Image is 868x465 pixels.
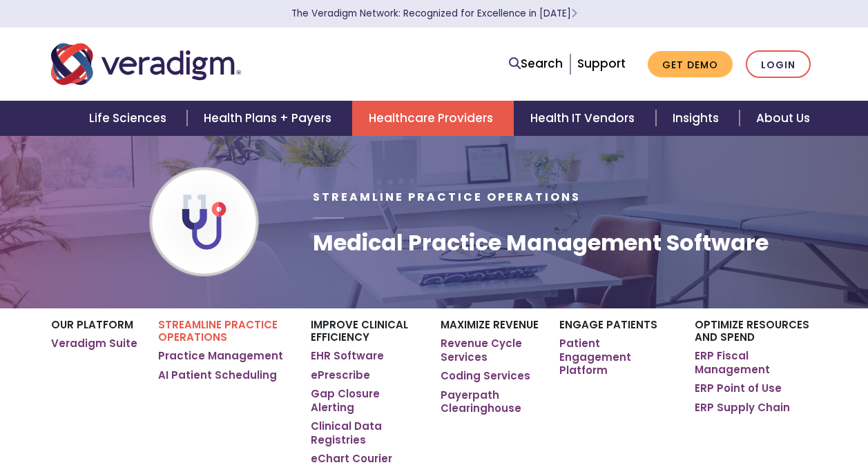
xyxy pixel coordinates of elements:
a: Get Demo [648,51,733,78]
a: Health Plans + Payers [187,101,352,136]
a: Support [577,55,626,72]
a: Healthcare Providers [352,101,514,136]
a: Veradigm Suite [51,337,137,350]
a: Coding Services [441,369,530,383]
a: Clinical Data Registries [311,419,421,446]
a: Life Sciences [73,101,187,136]
a: Revenue Cycle Services [441,337,539,364]
a: Gap Closure Alerting [311,387,421,414]
a: Payerpath Clearinghouse [441,388,539,415]
h1: Medical Practice Management Software [313,230,769,256]
a: ePrescribe [311,368,370,382]
a: Search [509,55,563,73]
a: Login [746,50,811,79]
a: EHR Software [311,349,384,363]
a: The Veradigm Network: Recognized for Excellence in [DATE]Learn More [291,7,577,20]
a: Insights [656,101,740,136]
a: About Us [740,101,827,136]
a: ERP Fiscal Management [695,349,817,376]
a: Health IT Vendors [514,101,655,136]
span: Streamline Practice Operations [313,189,581,205]
a: AI Patient Scheduling [158,368,277,382]
a: ERP Point of Use [695,382,782,395]
a: Practice Management [158,349,283,363]
a: ERP Supply Chain [695,401,790,415]
a: Patient Engagement Platform [559,337,674,377]
span: Learn More [571,7,577,20]
img: Veradigm logo [51,41,241,87]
